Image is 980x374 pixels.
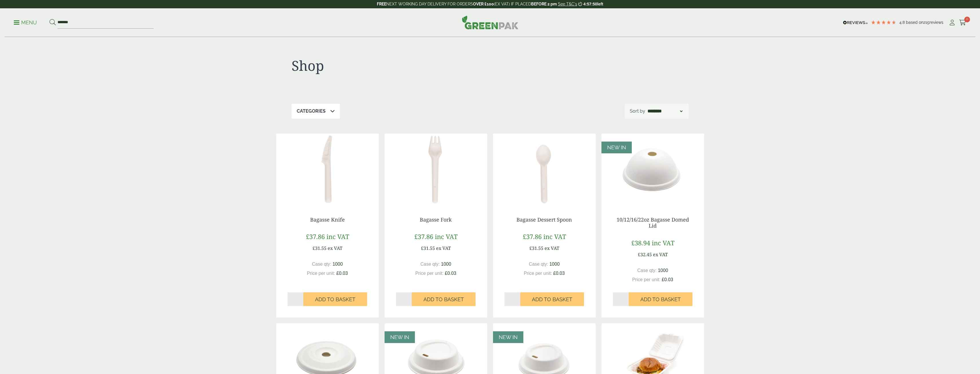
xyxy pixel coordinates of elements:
strong: OVER £100 [473,2,494,6]
a: Bagasse Knife [310,216,345,223]
img: 5330024 Bagasse Domed Lid fits 12 16 22oz cups [601,134,704,205]
span: Add to Basket [532,296,572,303]
a: 0 [959,18,966,27]
span: 215 [923,20,929,25]
i: My Account [949,20,956,26]
span: 1000 [549,262,560,267]
span: 1000 [441,262,451,267]
span: £0.03 [445,271,456,276]
span: reviews [929,20,943,25]
span: £37.86 [306,232,325,241]
span: ex VAT [653,251,668,258]
p: Menu [14,19,37,26]
select: Shop order [646,108,684,115]
span: Case qty: [529,262,548,267]
span: 0 [964,17,970,22]
span: £31.55 [529,245,543,251]
span: ex VAT [328,245,342,251]
span: £32.45 [638,251,652,258]
span: left [597,2,603,6]
span: 4.8 [899,20,906,25]
a: See T&C's [558,2,577,6]
span: NEW IN [607,144,626,150]
p: Sort by [630,108,645,115]
span: NEW IN [390,334,409,340]
span: inc VAT [435,232,458,241]
p: Categories [297,108,326,115]
span: £31.55 [421,245,435,251]
h1: Shop [292,57,490,74]
img: REVIEWS.io [843,21,868,25]
a: 10/12/16/22oz Bagasse Domed Lid [617,216,689,229]
button: Add to Basket [520,292,584,306]
span: inc VAT [652,238,674,247]
a: Bagasse Dessert Spoon [516,216,572,223]
a: Bagasse Fork [420,216,452,223]
span: £38.94 [631,238,650,247]
span: inc VAT [543,232,566,241]
span: 4:57:50 [583,2,597,6]
strong: FREE [377,2,386,6]
span: Case qty: [420,262,440,267]
span: £37.86 [414,232,433,241]
span: £0.03 [662,277,673,282]
span: 1000 [658,268,668,273]
img: Bagasse Spoon [493,134,596,205]
i: Cart [959,20,966,26]
span: Price per unit: [307,271,335,276]
button: Add to Basket [629,292,692,306]
span: 1000 [332,262,343,267]
span: Add to Basket [640,296,681,303]
img: Bagasse Knife [276,134,379,205]
span: Case qty: [637,268,657,273]
button: Add to Basket [412,292,476,306]
span: Based on [906,20,923,25]
a: Menu [14,19,37,25]
span: Price per unit: [415,271,444,276]
div: 4.79 Stars [871,20,896,25]
span: £0.03 [336,271,348,276]
strong: BEFORE 2 pm [531,2,557,6]
span: Price per unit: [524,271,552,276]
span: Add to Basket [423,296,464,303]
button: Add to Basket [303,292,367,306]
img: Bagasse Fork [385,134,487,205]
span: Case qty: [312,262,331,267]
img: GreenPak Supplies [462,15,518,29]
span: ex VAT [545,245,559,251]
span: £37.86 [523,232,542,241]
span: Add to Basket [315,296,355,303]
span: NEW IN [499,334,518,340]
span: £31.55 [312,245,326,251]
span: Price per unit: [632,277,660,282]
span: £0.03 [553,271,565,276]
span: inc VAT [326,232,349,241]
span: ex VAT [436,245,451,251]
